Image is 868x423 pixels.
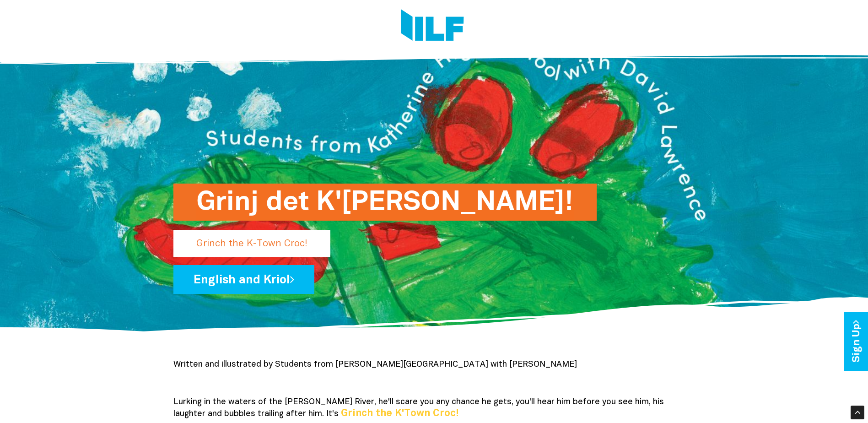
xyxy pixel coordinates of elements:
[196,184,574,221] h1: Grinj det K'[PERSON_NAME]!
[173,235,551,243] a: Grinj det K'[PERSON_NAME]!
[173,398,664,418] span: Lurking in the waters of the [PERSON_NAME] River, he'll scare you any chance he gets, you'll hear...
[173,230,330,257] p: Grinch the K-Town Croc!
[173,361,577,369] span: Written and illustrated by Students from [PERSON_NAME][GEOGRAPHIC_DATA] with [PERSON_NAME]
[851,406,864,419] div: Scroll Back to Top
[401,9,464,43] img: Logo
[173,265,314,294] a: English and Kriol
[341,409,459,418] b: Grinch the K'Town Croc!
